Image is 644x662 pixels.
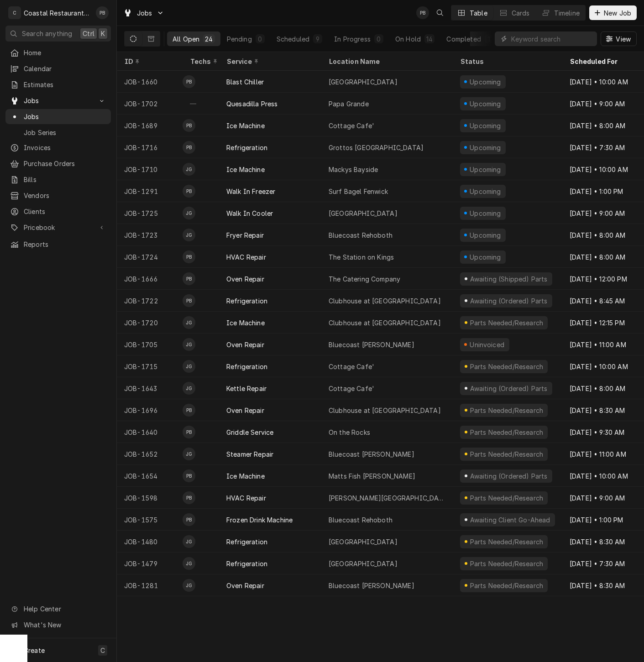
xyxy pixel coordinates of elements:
div: Blast Chiller [226,77,264,87]
div: JOB-1716 [117,136,183,158]
div: Phill Blush's Avatar [183,119,195,132]
div: C [8,6,21,19]
div: [PERSON_NAME][GEOGRAPHIC_DATA] [329,493,445,503]
span: Estimates [24,80,106,89]
div: JOB-1652 [117,443,183,465]
div: PB [183,272,195,285]
div: Phill Blush's Avatar [183,426,195,438]
div: 24 [205,34,213,44]
div: JOB-1479 [117,553,183,574]
div: Phill Blush's Avatar [183,185,195,198]
div: James Gatton's Avatar [183,535,195,548]
div: Upcoming [469,230,503,240]
div: Timeline [554,8,580,18]
div: JOB-1722 [117,290,183,312]
span: Jobs [24,96,93,105]
div: JOB-1291 [117,180,183,202]
div: JOB-1689 [117,115,183,136]
span: Clients [24,207,106,216]
div: Grottos [GEOGRAPHIC_DATA] [329,143,424,152]
div: [GEOGRAPHIC_DATA] [329,537,398,547]
input: Keyword search [511,31,592,46]
div: JOB-1598 [117,487,183,509]
div: JOB-1705 [117,334,183,355]
div: PB [183,119,195,132]
div: Awaiting Client Go-Ahead [469,515,551,525]
span: Create [24,646,45,654]
a: Clients [5,204,111,219]
div: James Gatton's Avatar [183,448,195,460]
div: JOB-1720 [117,312,183,334]
div: Parts Needed/Research [469,537,544,547]
span: Jobs [137,8,152,18]
div: James Gatton's Avatar [183,579,195,592]
div: The Station on Kings [329,252,394,262]
span: Bills [24,175,106,184]
div: Parts Needed/Research [469,581,544,590]
div: Clubhouse at [GEOGRAPHIC_DATA] [329,296,441,306]
div: Clubhouse at [GEOGRAPHIC_DATA] [329,406,441,415]
a: Estimates [5,77,111,92]
div: Ice Machine [226,471,265,481]
div: 1 [487,34,492,44]
span: Pricebook [24,223,93,232]
div: JG [183,579,195,592]
span: View [614,34,633,44]
div: Cottage Cafe' [329,384,374,393]
div: Walk In Freezer [226,187,275,196]
div: Awaiting (Ordered) Parts [469,471,548,481]
a: Go to Help Center [5,601,111,616]
div: Parts Needed/Research [469,493,544,503]
span: Home [24,48,106,57]
div: Bluecoast Rehoboth [329,515,393,525]
div: Surf Bagel Fenwick [329,187,388,196]
div: Phill Blush's Avatar [183,250,195,263]
div: Matts Fish [PERSON_NAME] [329,471,415,481]
span: Calendar [24,64,106,73]
div: Refrigeration [226,296,267,306]
div: Service [226,57,312,66]
div: Oven Repair [226,340,264,349]
div: Upcoming [469,121,503,130]
div: Status [460,57,553,66]
a: Vendors [5,188,111,203]
div: [GEOGRAPHIC_DATA] [329,559,398,568]
div: Oven Repair [226,274,264,284]
div: Upcoming [469,77,503,87]
div: JOB-1702 [117,93,183,115]
span: C [100,646,105,655]
div: Upcoming [469,252,503,262]
div: PB [183,294,195,307]
button: Open search [433,5,447,20]
div: Phill Blush's Avatar [183,75,195,88]
div: Parts Needed/Research [469,559,544,568]
div: PB [183,185,195,198]
div: Clubhouse at [GEOGRAPHIC_DATA] [329,318,441,328]
div: PB [183,426,195,438]
div: Coastal Restaurant Repair [24,8,91,18]
div: Kettle Repair [226,384,267,393]
div: JG [183,448,195,460]
div: Upcoming [469,187,503,196]
div: James Gatton's Avatar [183,338,195,351]
a: Bills [5,172,111,187]
div: James Gatton's Avatar [183,207,195,219]
div: JOB-1640 [117,421,183,443]
span: Jobs [24,112,106,121]
div: ID [124,57,173,66]
div: Walk In Cooler [226,209,273,218]
button: Search anythingCtrlK [5,26,111,42]
div: PB [416,6,429,19]
div: JG [183,207,195,219]
div: Upcoming [469,99,503,109]
div: Ice Machine [226,165,265,174]
div: HVAC Repair [226,252,266,262]
div: Oven Repair [226,406,264,415]
div: Frozen Drink Machine [226,515,293,525]
div: The Catering Company [329,274,400,284]
div: Location Name [329,57,444,66]
div: 14 [426,34,433,44]
div: 9 [315,34,320,44]
div: Cottage Cafe' [329,362,374,371]
div: Parts Needed/Research [469,406,544,415]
